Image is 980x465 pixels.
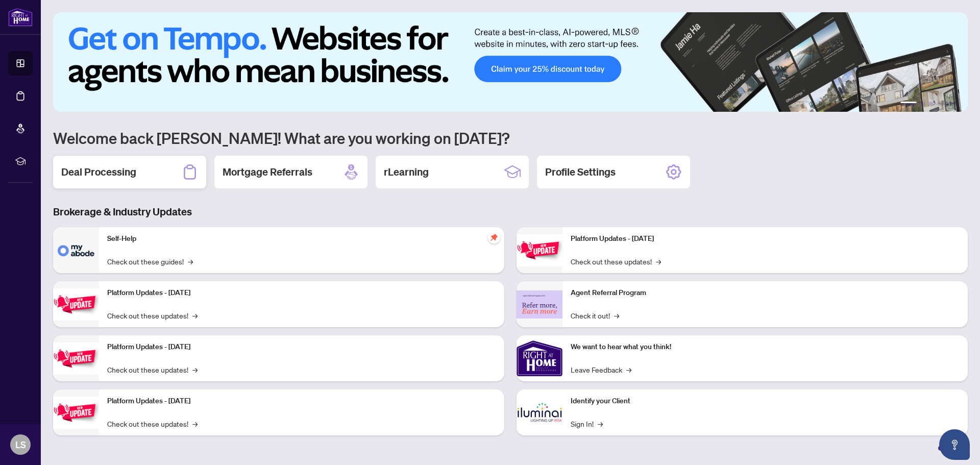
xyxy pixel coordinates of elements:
[107,364,198,375] a: Check out these updates!→
[945,102,949,106] button: 5
[571,418,603,429] a: Sign In!→
[488,231,500,243] span: pushpin
[188,256,193,267] span: →
[61,165,136,179] h2: Deal Processing
[53,342,99,375] img: Platform Updates - July 21, 2025
[571,256,661,267] a: Check out these updates!→
[571,233,960,244] p: Platform Updates - [DATE]
[8,8,33,27] img: logo
[384,165,429,179] h2: rLearning
[900,102,917,106] button: 1
[939,429,970,460] button: Open asap
[107,256,193,267] a: Check out these guides!→
[223,165,312,179] h2: Mortgage Referrals
[53,288,99,321] img: Platform Updates - September 16, 2025
[953,102,958,106] button: 6
[921,102,925,106] button: 2
[107,287,496,299] p: Platform Updates - [DATE]
[571,310,619,321] a: Check it out!→
[192,418,198,429] span: →
[626,364,631,375] span: →
[53,12,968,112] img: Slide 0
[571,287,960,299] p: Agent Referral Program
[929,102,933,106] button: 3
[15,437,26,452] span: LS
[517,335,562,381] img: We want to hear what you think!
[937,102,941,106] button: 4
[656,256,661,267] span: →
[571,341,960,353] p: We want to hear what you think!
[107,396,496,407] p: Platform Updates - [DATE]
[107,233,496,244] p: Self-Help
[192,364,198,375] span: →
[107,310,198,321] a: Check out these updates!→
[107,418,198,429] a: Check out these updates!→
[53,205,968,219] h3: Brokerage & Industry Updates
[192,310,198,321] span: →
[571,364,631,375] a: Leave Feedback→
[545,165,616,179] h2: Profile Settings
[517,234,562,266] img: Platform Updates - June 23, 2025
[53,397,99,429] img: Platform Updates - July 8, 2025
[53,227,99,273] img: Self-Help
[598,418,603,429] span: →
[517,389,562,435] img: Identify your Client
[571,396,960,407] p: Identify your Client
[107,341,496,353] p: Platform Updates - [DATE]
[614,310,619,321] span: →
[517,290,562,319] img: Agent Referral Program
[53,128,968,148] h1: Welcome back [PERSON_NAME]! What are you working on [DATE]?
